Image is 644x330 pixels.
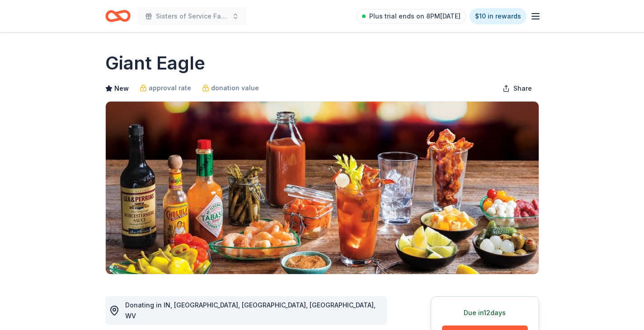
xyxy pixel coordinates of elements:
div: Due in 12 days [442,307,528,318]
a: approval rate [140,83,191,93]
button: Share [495,79,539,98]
h1: Giant Eagle [105,51,205,76]
span: Plus trial ends on 8PM[DATE] [369,11,461,22]
a: Home [105,5,131,27]
img: Image for Giant Eagle [106,102,539,274]
span: Share [513,83,532,94]
a: donation value [202,83,259,93]
span: New [114,83,129,94]
span: approval rate [149,83,191,93]
button: Sisters of Service Fall Gathering [138,7,246,25]
span: Sisters of Service Fall Gathering [156,11,228,22]
span: Donating in IN, [GEOGRAPHIC_DATA], [GEOGRAPHIC_DATA], [GEOGRAPHIC_DATA], WV [125,301,376,320]
a: $10 in rewards [470,8,526,24]
a: Plus trial ends on 8PM[DATE] [357,9,466,23]
span: donation value [211,83,259,93]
